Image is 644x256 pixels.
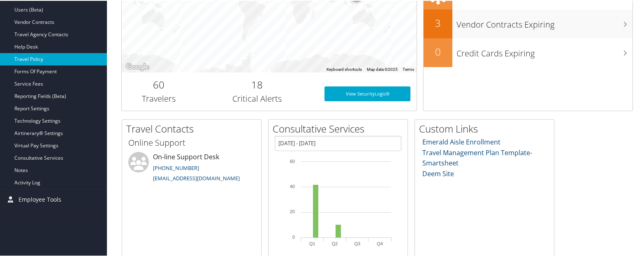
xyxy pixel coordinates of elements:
[153,174,240,181] a: [EMAIL_ADDRESS][DOMAIN_NAME]
[424,37,632,66] a: 0Credit Cards Expiring
[290,208,295,213] tspan: 20
[273,121,408,135] h2: Consultative Services
[419,121,554,135] h2: Custom Links
[19,189,61,209] span: Employee Tools
[377,240,383,245] text: Q4
[367,66,398,71] span: Map data ©2025
[124,151,259,185] li: On-line Support Desk
[327,66,362,72] button: Keyboard shortcuts
[292,234,295,239] tspan: 0
[290,158,295,163] tspan: 60
[202,77,312,91] h2: 18
[422,147,532,167] a: Travel Management Plan Template- Smartsheet
[124,61,151,72] a: Open this area in Google Maps (opens a new window)
[128,92,189,104] h3: Travelers
[153,163,199,171] a: [PHONE_NUMBER]
[422,137,500,146] a: Emerald Aisle Enrollment
[424,9,632,37] a: 3Vendor Contracts Expiring
[124,61,151,72] img: Google
[424,15,452,29] h2: 3
[354,240,361,245] text: Q3
[290,183,295,188] tspan: 40
[456,14,632,30] h3: Vendor Contracts Expiring
[309,240,315,245] text: Q1
[424,44,452,58] h2: 0
[202,92,312,104] h3: Critical Alerts
[128,136,255,148] h3: Online Support
[324,86,410,100] a: View SecurityLogic®
[456,43,632,58] h3: Credit Cards Expiring
[422,168,454,177] a: Deem Site
[403,66,414,71] a: Terms (opens in new tab)
[126,121,261,135] h2: Travel Contacts
[332,240,338,245] text: Q2
[128,77,189,91] h2: 60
